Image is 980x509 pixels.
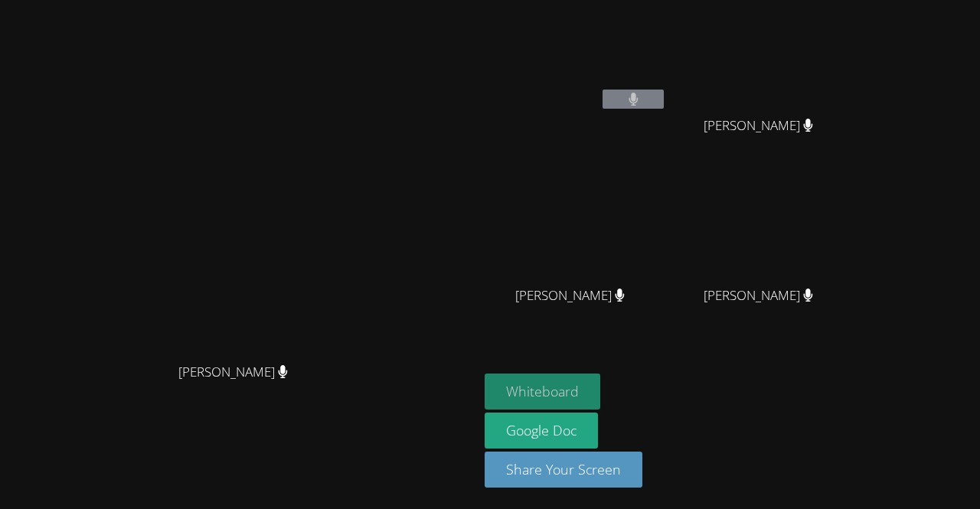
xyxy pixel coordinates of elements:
span: [PERSON_NAME] [704,285,813,307]
button: Whiteboard [485,374,600,409]
span: [PERSON_NAME] [515,285,625,307]
a: Google Doc [485,413,598,449]
span: [PERSON_NAME] [178,361,288,383]
button: Share Your Screen [485,452,642,488]
span: [PERSON_NAME] [704,115,813,137]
